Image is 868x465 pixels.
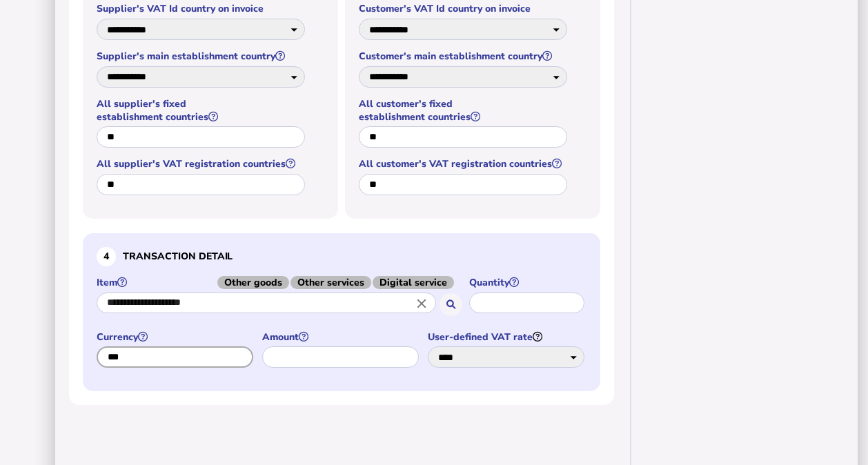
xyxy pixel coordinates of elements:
section: Define the item, and answer additional questions [83,233,600,391]
label: All customer's fixed establishment countries [359,97,569,123]
label: Customer's main establishment country [359,50,569,63]
div: 4 [97,247,116,266]
label: All supplier's VAT registration countries [97,157,307,170]
label: Supplier's VAT Id country on invoice [97,2,307,15]
label: Quantity [469,276,586,289]
span: Other services [290,276,371,289]
label: Supplier's main establishment country [97,50,307,63]
label: Customer's VAT Id country on invoice [359,2,569,15]
label: All supplier's fixed establishment countries [97,97,307,123]
span: Other goods [217,276,289,289]
button: Search for an item by HS code or use natural language description [440,293,462,316]
label: User-defined VAT rate [428,330,586,344]
label: Amount [262,330,421,344]
label: All customer's VAT registration countries [359,157,569,170]
label: Currency [97,330,255,344]
label: Item [97,276,462,289]
span: Digital service [373,276,454,289]
h3: Transaction detail [97,247,586,266]
i: Close [414,295,429,310]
